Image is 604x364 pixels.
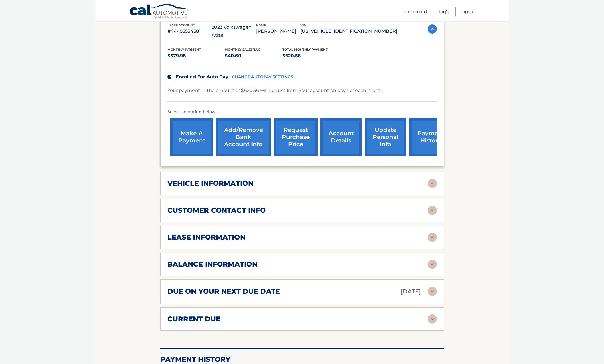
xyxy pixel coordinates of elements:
[428,206,437,215] img: accordion-rest.svg
[167,27,212,35] p: #44455534581
[167,48,201,52] span: Monthly Payment
[300,27,397,35] p: [US_VEHICLE_IDENTIFICATION_NUMBER]
[167,206,266,215] h2: customer contact info
[170,118,213,156] a: make a payment
[428,24,437,34] img: accordion-active.svg
[167,287,280,296] h2: due on your next due date
[300,23,306,27] span: vin
[428,260,437,269] img: accordion-rest.svg
[256,23,266,27] span: name
[282,52,340,60] p: $620.56
[167,260,257,269] h2: balance information
[401,287,421,297] p: [DATE]
[167,233,245,242] h2: lease information
[167,315,220,323] h2: current due
[439,7,449,16] a: FAQ's
[232,75,293,79] a: CHANGE AUTOPAY SETTINGS
[365,118,406,156] a: update personal info
[216,118,271,156] a: Add/Remove bank account info
[160,355,444,364] h2: Payment History
[176,74,228,79] span: Enrolled For Auto Pay
[167,179,253,188] h2: vehicle information
[461,7,475,16] a: Logout
[320,118,362,156] a: account details
[167,109,437,116] p: Select an option below:
[167,23,195,27] span: lease account
[167,87,384,95] p: Your payment in the amount of $620.56 will deduct from your account on day 1 of each month.
[428,314,437,324] img: accordion-rest.svg
[225,52,282,60] p: $40.60
[404,7,427,16] a: Dashboard
[409,118,452,156] a: payment history
[167,52,225,60] p: $579.96
[428,287,437,296] img: accordion-rest.svg
[428,233,437,242] img: accordion-rest.svg
[167,75,171,79] img: check.svg
[225,48,260,52] span: Monthly sales Tax
[212,23,256,39] p: 2023 Volkswagen Atlas
[282,48,328,52] span: Total Monthly Payment
[274,118,318,156] a: request purchase price
[129,4,189,20] a: Cal Automotive
[256,27,300,35] p: [PERSON_NAME]
[428,179,437,188] img: accordion-rest.svg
